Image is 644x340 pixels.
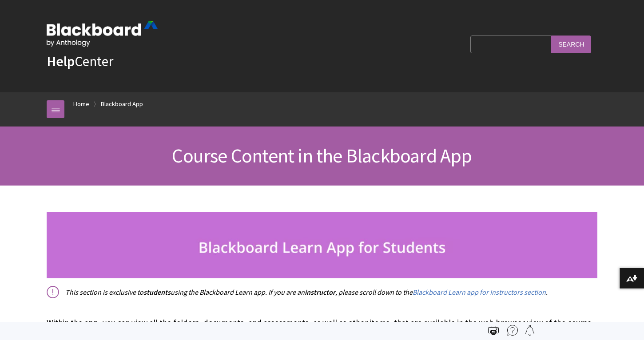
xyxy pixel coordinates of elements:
a: Home [73,99,89,110]
span: Course Content in the Blackboard App [172,143,472,168]
p: This section is exclusive to using the Blackboard Learn app. If you are an , please scroll down t... [47,287,597,297]
a: Blackboard App [101,99,143,110]
span: instructor [305,288,335,297]
img: studnets_banner [47,212,597,278]
img: More help [507,325,518,336]
img: Print [488,325,499,336]
img: Blackboard by Anthology [47,21,158,47]
strong: Help [47,52,75,70]
span: students [143,288,171,297]
img: Follow this page [525,325,535,336]
a: HelpCenter [47,52,113,70]
input: Search [551,36,591,53]
p: Within the app, you can view all the folders, documents, and assessments, as well as other items,... [47,305,597,328]
a: Blackboard Learn app for Instructors section [413,288,546,297]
